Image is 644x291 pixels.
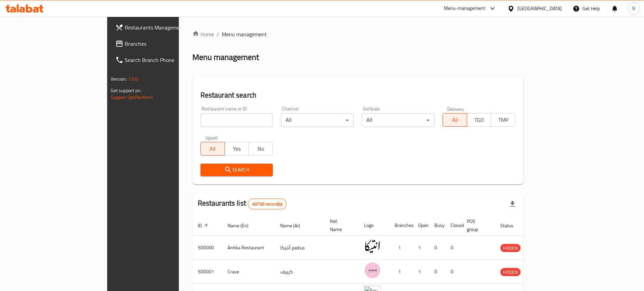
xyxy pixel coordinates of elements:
div: Export file [504,196,521,212]
div: HIDDEN [500,268,521,276]
span: N [632,5,635,12]
td: Antika Restaurant [222,236,275,260]
span: ID [198,222,211,230]
span: Menu management [222,30,267,38]
a: Support.OpsPlatform [111,93,153,102]
h2: Restaurant search [200,90,516,100]
span: 1.0.0 [128,75,139,83]
span: Search [206,166,268,174]
nav: breadcrumb [192,30,524,38]
div: Total records count [248,199,287,209]
td: Crave [222,260,275,284]
span: Yes [228,144,246,154]
span: TMP [494,115,512,125]
th: Branches [389,215,413,236]
span: Branches [125,40,209,48]
span: No [252,144,270,154]
h2: Menu management [192,52,259,63]
img: Crave [364,262,381,279]
button: No [248,142,273,155]
span: Name (Ar) [280,222,309,230]
td: 0 [429,260,445,284]
span: All [446,115,464,125]
span: Get support on: [111,86,142,95]
span: Version: [111,75,127,83]
a: Branches [110,36,215,52]
input: Search for restaurant name or ID.. [200,113,273,127]
div: Menu-management [444,4,485,13]
button: Yes [224,142,249,155]
td: 1 [413,236,429,260]
td: 1 [413,260,429,284]
span: Ref. Name [330,217,351,233]
th: Open [413,215,429,236]
button: TMP [491,113,515,127]
button: All [443,113,467,127]
label: Delivery [447,106,464,111]
td: 0 [445,236,461,260]
span: POS group [467,217,487,233]
span: HIDDEN [500,244,521,252]
div: All [362,113,434,127]
h2: Restaurants list [198,198,287,209]
span: Name (En) [228,222,257,230]
td: 0 [429,236,445,260]
a: Search Branch Phone [110,52,215,68]
button: Search [200,164,273,176]
a: Restaurants Management [110,19,215,36]
li: / [217,30,219,38]
td: 0 [445,260,461,284]
td: كرييف [275,260,325,284]
span: All [204,144,222,154]
div: [GEOGRAPHIC_DATA] [517,5,562,12]
div: HIDDEN [500,244,521,252]
button: TGO [467,113,491,127]
img: Antika Restaurant [364,238,381,255]
span: HIDDEN [500,268,521,276]
button: All [200,142,225,155]
span: Search Branch Phone [125,56,209,64]
td: 1 [389,236,413,260]
label: Upsell [205,135,218,140]
span: Restaurants Management [125,23,209,32]
div: All [281,113,354,127]
td: 1 [389,260,413,284]
td: مطعم أنتيكا [275,236,325,260]
span: 40700 record(s) [248,201,286,207]
th: Busy [429,215,445,236]
th: Logo [359,215,389,236]
th: Closed [445,215,461,236]
span: Status [500,222,522,230]
span: TGO [470,115,488,125]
